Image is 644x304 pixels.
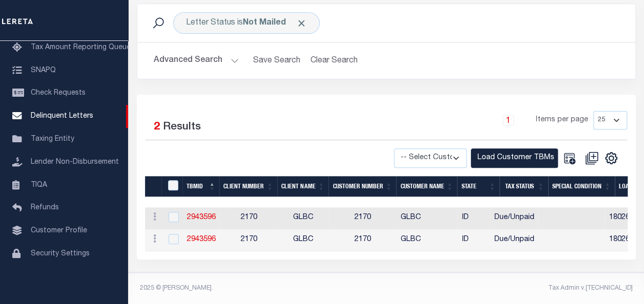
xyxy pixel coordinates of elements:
[494,236,534,243] span: Due/Unpaid
[31,159,119,166] span: Lender Non-Disbursement
[31,44,131,51] span: Tax Amount Reporting Queue
[397,229,458,251] td: GLBC
[132,284,386,293] div: 2025 © [PERSON_NAME].
[182,176,220,197] th: TBMID: activate to sort column descending
[219,176,277,197] th: Client Number: activate to sort column ascending
[355,214,371,221] span: 2170
[247,51,306,71] button: Save Search
[471,148,558,168] button: Load Customer TBMs
[458,207,490,229] td: ID
[154,51,239,71] button: Advanced Search
[243,19,286,27] b: Not Mailed
[494,214,534,221] span: Due/Unpaid
[296,18,307,29] span: Click to Remove
[31,181,47,188] span: TIQA
[163,119,201,136] label: Results
[241,214,257,221] span: 2170
[503,115,514,126] a: 1
[394,284,633,293] div: Tax Admin v.[TECHNICAL_ID]
[241,236,257,243] span: 2170
[457,176,500,197] th: STATE: activate to sort column ascending
[31,250,90,257] span: Security Settings
[306,51,362,71] button: Clear Search
[31,90,86,97] span: Check Requests
[31,136,74,143] span: Taxing Entity
[500,176,548,197] th: Tax Status: activate to sort column ascending
[31,204,59,211] span: Refunds
[31,113,93,120] span: Delinquent Letters
[458,229,490,251] td: ID
[154,122,160,133] span: 2
[548,176,615,197] th: Special Condition: activate to sort column ascending
[355,236,371,243] span: 2170
[31,67,56,74] span: SNAPQ
[293,236,314,243] span: GLBC
[536,115,588,126] span: Items per page
[31,227,87,234] span: Customer Profile
[277,176,328,197] th: Client Name: activate to sort column ascending
[396,176,457,197] th: Customer Name: activate to sort column ascending
[397,207,458,229] td: GLBC
[173,12,320,34] div: Letter Status is
[328,176,396,197] th: Customer Number: activate to sort column ascending
[187,214,216,221] a: 2943596
[187,236,216,243] a: 2943596
[293,214,314,221] span: GLBC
